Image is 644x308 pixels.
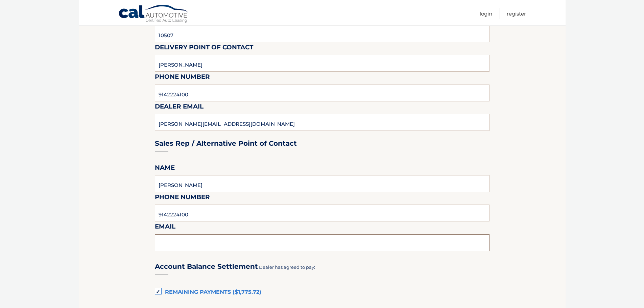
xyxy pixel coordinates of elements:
a: Cal Automotive [118,4,189,24]
label: Delivery Point of Contact [155,42,253,55]
a: Login [480,8,492,19]
label: Phone Number [155,192,210,205]
label: Email [155,221,175,234]
a: Register [507,8,526,19]
label: Name [155,163,175,175]
label: Dealer Email [155,101,204,114]
h3: Sales Rep / Alternative Point of Contact [155,139,297,148]
span: Dealer has agreed to pay: [259,264,315,270]
label: Phone Number [155,72,210,84]
h3: Account Balance Settlement [155,262,258,271]
label: Remaining Payments ($1,775.72) [155,286,490,299]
